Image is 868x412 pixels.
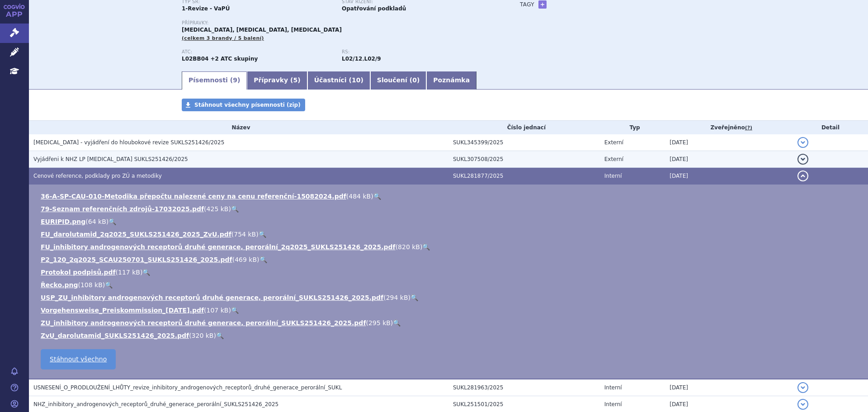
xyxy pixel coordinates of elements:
li: ( ) [41,293,859,302]
a: Řecko.png [41,281,78,289]
a: FU_inhibitory androgenových receptorů druhé generace, perorální_2q2025_SUKLS251426_2025.pdf [41,243,396,251]
strong: inhibitory androgenových receptorů druhé generace, perorální podání [342,56,362,62]
span: 0 [412,76,417,84]
a: 🔍 [259,256,267,263]
a: 🔍 [393,319,401,327]
a: Účastníci (10) [307,71,370,90]
a: ZU_inhibitory androgenových receptorů druhé generace, perorální_SUKLS251426_2025.pdf [41,319,366,327]
a: 🔍 [373,193,381,200]
a: EURIPID.png [41,218,85,225]
a: Vorgehensweise_Preiskommission_[DATE].pdf [41,307,204,314]
th: Typ [600,121,665,134]
abbr: (?) [745,125,752,131]
td: SUKL281877/2025 [448,168,600,185]
span: [MEDICAL_DATA], [MEDICAL_DATA], [MEDICAL_DATA] [182,27,342,33]
a: + [538,0,547,9]
button: detail [797,170,808,181]
span: Interní [604,173,622,179]
span: 108 kB [80,281,103,289]
a: Stáhnout všechny písemnosti (zip) [182,99,305,111]
strong: enzalutamid [364,56,381,62]
span: Externí [604,156,623,162]
p: Přípravky: [182,20,502,26]
li: ( ) [41,268,859,277]
th: Detail [793,121,868,134]
li: ( ) [41,204,859,213]
a: 🔍 [142,269,150,276]
span: 469 kB [235,256,257,263]
li: ( ) [41,217,859,226]
li: ( ) [41,306,859,315]
span: 295 kB [368,319,391,327]
span: 754 kB [234,231,256,238]
td: SUKL307508/2025 [448,151,600,168]
th: Zveřejněno [665,121,793,134]
span: Vyjádřeni k NHZ LP ERLEADA SUKLS251426/2025 [33,156,188,162]
span: 107 kB [207,307,229,314]
span: 294 kB [386,294,408,301]
span: Stáhnout všechny písemnosti (zip) [194,102,301,108]
span: Xtandi - vyjádření do hloubokové revize SUKLS251426/2025 [33,139,224,146]
button: detail [797,154,808,165]
a: 🔍 [216,332,224,339]
td: SUKL281963/2025 [448,379,600,396]
button: detail [797,399,808,410]
span: 484 kB [349,193,371,200]
a: USP_ZU_inhibitory androgenových receptorů druhé generace, perorální_SUKLS251426_2025.pdf [41,294,383,301]
a: 🔍 [231,307,239,314]
th: Číslo jednací [448,121,600,134]
span: 64 kB [88,218,106,225]
span: 820 kB [398,243,420,251]
td: SUKL345399/2025 [448,134,600,151]
a: Stáhnout všechno [41,349,116,369]
li: ( ) [41,192,859,201]
p: RS: [342,49,493,55]
td: [DATE] [665,379,793,396]
td: [DATE] [665,134,793,151]
span: Interní [604,384,622,391]
span: 117 kB [118,269,140,276]
li: ( ) [41,255,859,264]
span: USNESENÍ_O_PRODLOUŽENÍ_LHŮTY_revize_inhibitory_androgenových_receptorů_druhé_generace_perorální_SUKL [33,384,342,391]
a: Sloučení (0) [370,71,426,90]
a: 79-Seznam referenčních zdrojů-17032025.pdf [41,205,204,213]
a: 🔍 [105,281,113,289]
div: , [342,49,502,63]
a: 🔍 [422,243,430,251]
a: Protokol podpisů.pdf [41,269,116,276]
a: Poznámka [426,71,476,90]
strong: Opatřování podkladů [342,5,406,12]
button: detail [797,382,808,393]
a: 🔍 [108,218,116,225]
span: 320 kB [192,332,214,339]
span: Cenové reference, podklady pro ZÚ a metodiky [33,173,162,179]
span: (celkem 3 brandy / 5 balení) [182,35,264,41]
li: ( ) [41,280,859,289]
th: Název [29,121,448,134]
li: ( ) [41,331,859,340]
span: Externí [604,139,623,146]
strong: +2 ATC skupiny [210,56,258,62]
strong: 1-Revize - VaPÚ [182,5,230,12]
td: [DATE] [665,151,793,168]
a: Přípravky (5) [247,71,307,90]
strong: ENZALUTAMID [182,56,208,62]
span: Interní [604,401,622,407]
li: ( ) [41,242,859,251]
a: 🔍 [231,205,239,213]
a: 🔍 [410,294,418,301]
a: 🔍 [259,231,266,238]
span: 5 [293,76,298,84]
a: P2_120_2q2025_SCAU250701_SUKLS251426_2025.pdf [41,256,232,263]
span: 10 [352,76,360,84]
td: [DATE] [665,168,793,185]
span: 9 [233,76,237,84]
a: ZvU_darolutamid_SUKLS251426_2025.pdf [41,332,189,339]
button: detail [797,137,808,148]
a: FU_darolutamid_2q2025_SUKLS251426_2025_ZvU.pdf [41,231,231,238]
li: ( ) [41,230,859,239]
span: NHZ_inhibitory_androgenových_receptorů_druhé_generace_perorální_SUKLS251426_2025 [33,401,278,407]
li: ( ) [41,318,859,327]
span: 425 kB [207,205,229,213]
a: Písemnosti (9) [182,71,247,90]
